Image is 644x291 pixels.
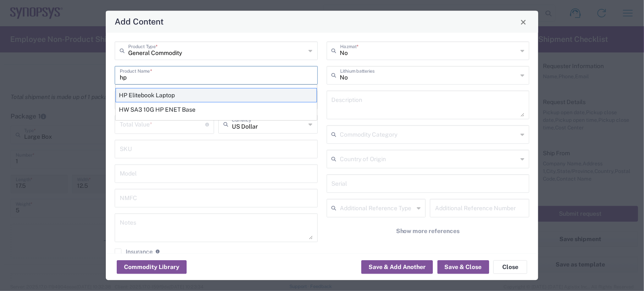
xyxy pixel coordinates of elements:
span: Show more references [396,228,460,236]
button: Commodity Library [117,261,187,274]
div: HP Elitebook Laptop [116,88,317,103]
div: HW SA3 10G HP ENET Base [116,103,317,117]
button: Close [493,261,527,274]
h4: Add Content [115,16,164,28]
button: Save & Close [438,261,489,274]
button: Save & Add Another [361,261,433,274]
label: Insurance [115,249,153,255]
button: Close [517,16,529,28]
